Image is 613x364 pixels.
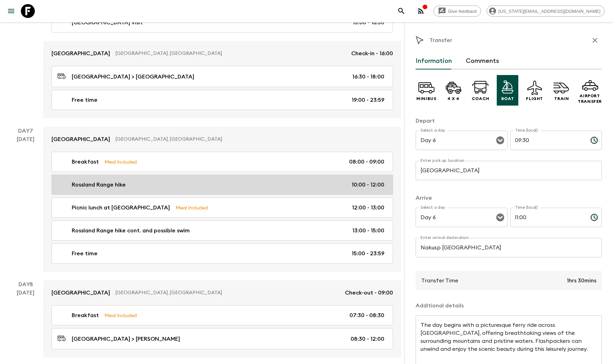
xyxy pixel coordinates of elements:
[567,276,596,285] p: 1hrs 30mins
[116,50,346,57] p: [GEOGRAPHIC_DATA], [GEOGRAPHIC_DATA]
[447,96,459,101] p: 4 x 4
[52,13,393,33] a: [GEOGRAPHIC_DATA] visit15:00 - 16:30
[430,36,452,44] p: Transfer
[43,280,401,305] a: [GEOGRAPHIC_DATA][GEOGRAPHIC_DATA], [GEOGRAPHIC_DATA]Check-out - 09:00
[351,49,393,58] p: Check-in - 16:00
[416,96,436,101] p: Minibus
[52,175,393,195] a: Rossland Range hike10:00 - 12:00
[352,73,384,81] p: 16:30 - 18:00
[116,289,339,296] p: [GEOGRAPHIC_DATA], [GEOGRAPHIC_DATA]
[416,117,602,125] p: Depart
[416,53,452,69] button: Information
[421,127,445,133] label: Select a day
[345,289,393,297] p: Check-out - 09:00
[433,6,481,17] a: Give feedback
[72,204,170,212] p: Picnic lunch at [GEOGRAPHIC_DATA]
[52,49,110,58] p: [GEOGRAPHIC_DATA]
[495,9,604,14] span: [US_STATE][EMAIL_ADDRESS][DOMAIN_NAME]
[352,226,384,235] p: 13:00 - 15:00
[72,73,194,81] p: [GEOGRAPHIC_DATA] > [GEOGRAPHIC_DATA]
[52,243,393,264] a: Free time15:00 - 23:59
[52,328,393,349] a: [GEOGRAPHIC_DATA] > [PERSON_NAME]08:30 - 12:00
[352,181,384,189] p: 10:00 - 12:00
[352,96,384,104] p: 19:00 - 23:59
[52,289,110,297] p: [GEOGRAPHIC_DATA]
[495,213,505,222] button: Open
[52,198,393,218] a: Picnic lunch at [GEOGRAPHIC_DATA]Meal Included12:00 - 13:00
[52,66,393,87] a: [GEOGRAPHIC_DATA] > [GEOGRAPHIC_DATA]16:30 - 18:00
[472,96,489,101] p: Coach
[8,280,43,289] p: Day 8
[554,96,569,101] p: Train
[501,96,514,101] p: Boat
[72,226,190,235] p: Rossland Range hike cont. and possible swim
[43,127,401,152] a: [GEOGRAPHIC_DATA][GEOGRAPHIC_DATA], [GEOGRAPHIC_DATA]
[52,90,393,110] a: Free time19:00 - 23:59
[72,158,99,166] p: Breakfast
[421,235,469,241] label: Enter arrival destination
[421,321,597,361] textarea: The day begins with a picturesque ferry ride across [GEOGRAPHIC_DATA], offering breathtaking view...
[52,221,393,241] a: Rossland Range hike cont. and possible swim13:00 - 15:00
[421,276,458,285] p: Transfer Time
[510,208,585,227] input: hh:mm
[515,127,538,133] label: Time (local)
[175,204,208,212] p: Meal Included
[52,135,110,143] p: [GEOGRAPHIC_DATA]
[72,18,143,27] p: [GEOGRAPHIC_DATA] visit
[421,205,445,210] label: Select a day
[578,93,602,104] p: Airport Transfer
[72,181,126,189] p: Rossland Range hike
[52,152,393,172] a: BreakfastMeal Included08:00 - 09:00
[72,311,99,320] p: Breakfast
[52,305,393,325] a: BreakfastMeal Included07:30 - 08:30
[466,53,499,69] button: Comments
[8,127,43,135] p: Day 7
[349,311,384,320] p: 07:30 - 08:30
[416,194,602,202] p: Arrive
[487,6,605,17] div: [US_STATE][EMAIL_ADDRESS][DOMAIN_NAME]
[510,131,585,150] input: hh:mm
[72,249,97,258] p: Free time
[351,335,384,343] p: 08:30 - 12:00
[587,133,601,147] button: Choose time, selected time is 9:30 AM
[515,205,538,210] label: Time (local)
[349,158,384,166] p: 08:00 - 09:00
[104,158,137,166] p: Meal Included
[495,135,505,145] button: Open
[17,135,35,272] div: [DATE]
[43,41,401,66] a: [GEOGRAPHIC_DATA][GEOGRAPHIC_DATA], [GEOGRAPHIC_DATA]Check-in - 16:00
[587,210,601,224] button: Choose time, selected time is 11:00 AM
[116,136,387,143] p: [GEOGRAPHIC_DATA], [GEOGRAPHIC_DATA]
[416,301,602,310] p: Additional details
[394,4,408,18] button: search adventures
[526,96,543,101] p: Flight
[353,18,384,27] p: 15:00 - 16:30
[352,204,384,212] p: 12:00 - 13:00
[104,312,137,319] p: Meal Included
[72,335,180,343] p: [GEOGRAPHIC_DATA] > [PERSON_NAME]
[72,96,97,104] p: Free time
[352,249,384,258] p: 15:00 - 23:59
[421,158,465,164] label: Enter pick up location
[444,9,481,14] span: Give feedback
[4,4,18,18] button: menu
